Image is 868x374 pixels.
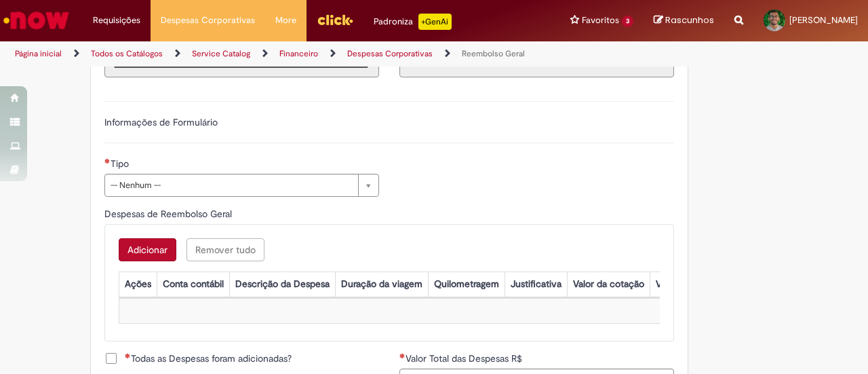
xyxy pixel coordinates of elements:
th: Conta contábil [157,272,229,297]
p: +GenAi [418,14,452,30]
span: Valor Total das Despesas R$ [406,352,525,364]
span: Necessários [104,158,111,164]
span: More [275,14,296,27]
th: Quilometragem [428,272,505,297]
img: click_logo_yellow_360x200.png [317,10,353,30]
span: Necessários [125,353,131,358]
label: Informações de Formulário [104,116,218,128]
ul: Trilhas de página [10,41,568,67]
a: Todos os Catálogos [91,48,163,59]
div: Padroniza [374,14,452,30]
span: Rascunhos [665,14,714,26]
a: Reembolso Geral [462,48,525,59]
th: Descrição da Despesa [229,272,335,297]
th: Duração da viagem [335,272,428,297]
th: Ações [119,272,157,297]
span: Despesas Corporativas [161,14,255,27]
th: Valor por Litro [650,272,722,297]
span: Requisições [93,14,140,27]
span: Favoritos [582,14,619,27]
a: Página inicial [15,48,62,59]
span: Necessários [399,353,406,358]
a: Despesas Corporativas [347,48,433,59]
a: Financeiro [279,48,318,59]
span: Todas as Despesas foram adicionadas? [125,352,292,365]
th: Valor da cotação [567,272,650,297]
a: Service Catalog [192,48,250,59]
span: Tipo [111,157,132,170]
span: [PERSON_NAME] [789,14,858,26]
span: Despesas de Reembolso Geral [104,208,235,220]
th: Justificativa [505,272,567,297]
span: -- Nenhum -- [111,174,351,196]
img: ServiceNow [1,7,71,34]
a: Rascunhos [654,14,714,27]
span: 3 [622,16,633,27]
button: Add a row for Despesas de Reembolso Geral [119,238,176,261]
